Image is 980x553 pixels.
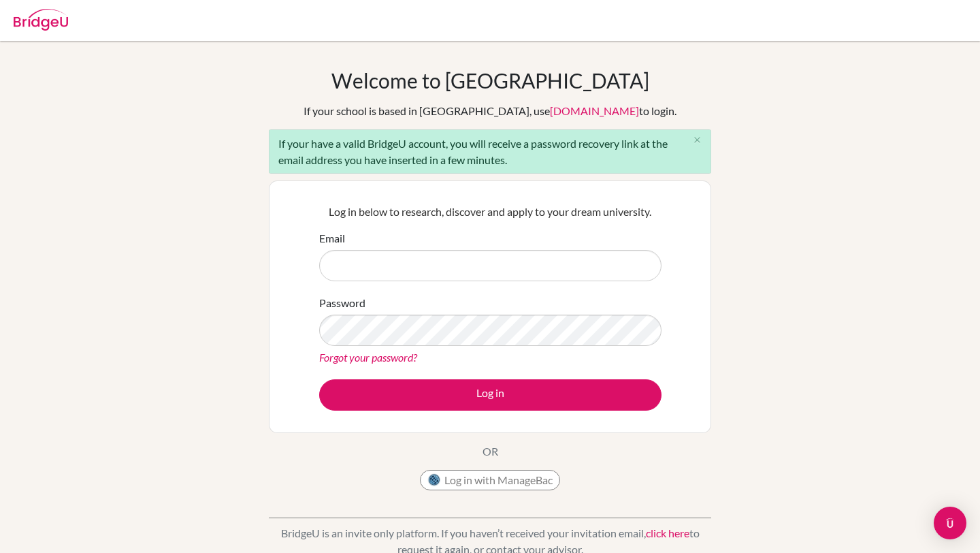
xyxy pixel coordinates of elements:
a: [DOMAIN_NAME] [550,104,639,117]
label: Password [319,295,365,311]
button: Close [683,130,710,151]
a: click here [646,526,689,539]
label: Email [319,230,345,247]
img: Bridge-U [14,9,68,31]
button: Log in with ManageBac [420,470,560,490]
p: OR [483,443,498,460]
a: Forgot your password? [319,351,417,364]
i: close [692,135,702,145]
div: Open Intercom Messenger [934,507,966,539]
div: If your have a valid BridgeU account, you will receive a password recovery link at the email addr... [269,129,711,174]
button: Log in [319,379,661,411]
div: If your school is based in [GEOGRAPHIC_DATA], use to login. [304,103,676,119]
h1: Welcome to [GEOGRAPHIC_DATA] [331,68,649,93]
p: Log in below to research, discover and apply to your dream university. [319,204,661,220]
